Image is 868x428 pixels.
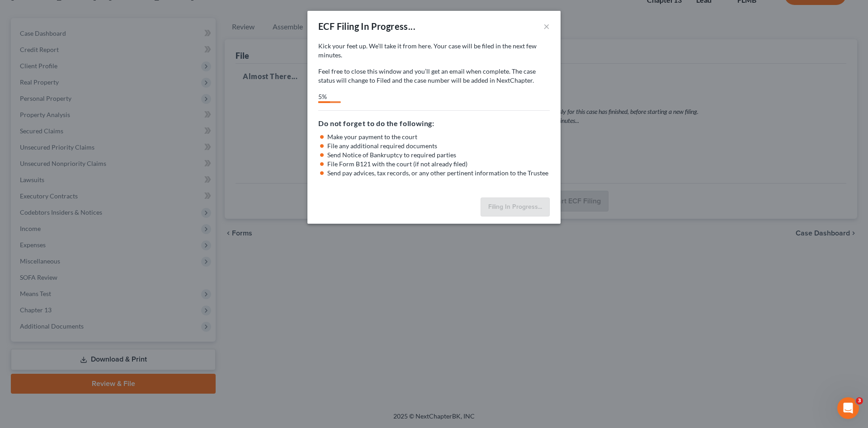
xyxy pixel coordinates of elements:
[837,397,859,419] iframe: Intercom live chat
[318,42,550,60] p: Kick your feet up. We’ll take it from here. Your case will be filed in the next few minutes.
[327,141,550,151] li: File any additional required documents
[543,21,550,32] button: ×
[481,198,550,216] button: Filing In Progress...
[318,67,550,85] p: Feel free to close this window and you’ll get an email when complete. The case status will change...
[318,118,550,129] h5: Do not forget to do the following:
[327,160,550,169] li: File Form B121 with the court (if not already filed)
[318,92,330,101] div: 5%
[318,20,415,33] div: ECF Filing In Progress...
[327,132,550,141] li: Make your payment to the court
[327,169,550,178] li: Send pay advices, tax records, or any other pertinent information to the Trustee
[856,397,863,404] span: 3
[327,151,550,160] li: Send Notice of Bankruptcy to required parties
